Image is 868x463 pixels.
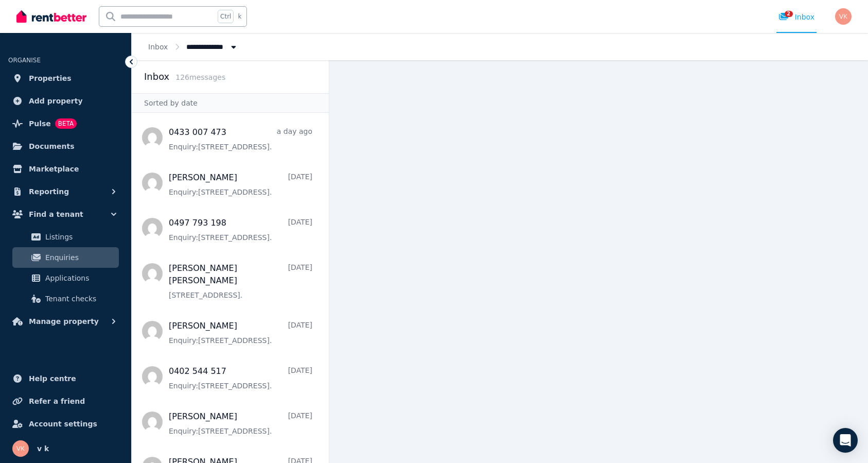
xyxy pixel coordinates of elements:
[238,12,241,21] span: k
[8,391,123,411] a: Refer a friend
[169,172,312,197] a: [PERSON_NAME][DATE]Enquiry:[STREET_ADDRESS].
[132,93,329,113] div: Sorted by date
[8,368,123,389] a: Help centre
[144,70,169,84] h2: Inbox
[8,311,123,332] button: Manage property
[12,288,119,309] a: Tenant checks
[8,68,123,89] a: Properties
[175,73,225,81] span: 126 message s
[37,442,49,455] span: v k
[29,418,97,430] span: Account settings
[55,118,77,129] span: BETA
[12,440,29,457] img: v k
[29,163,79,175] span: Marketplace
[29,95,83,107] span: Add property
[29,140,75,152] span: Documents
[132,113,329,463] nav: Message list
[8,113,123,134] a: PulseBETA
[45,231,115,243] span: Listings
[8,91,123,111] a: Add property
[132,33,255,60] nav: Breadcrumb
[169,262,312,300] a: [PERSON_NAME] [PERSON_NAME][DATE][STREET_ADDRESS].
[45,251,115,264] span: Enquiries
[12,247,119,268] a: Enquiries
[45,272,115,284] span: Applications
[16,9,86,24] img: RentBetter
[29,208,83,220] span: Find a tenant
[29,72,72,84] span: Properties
[785,11,793,17] span: 2
[8,136,123,157] a: Documents
[29,117,51,130] span: Pulse
[8,57,41,64] span: ORGANISE
[8,204,123,225] button: Find a tenant
[8,414,123,434] a: Account settings
[169,320,312,346] a: [PERSON_NAME][DATE]Enquiry:[STREET_ADDRESS].
[169,126,312,152] a: 0433 007 473a day agoEnquiry:[STREET_ADDRESS].
[835,8,852,25] img: v k
[218,10,234,23] span: Ctrl
[12,227,119,247] a: Listings
[29,185,69,198] span: Reporting
[169,410,312,436] a: [PERSON_NAME][DATE]Enquiry:[STREET_ADDRESS].
[29,372,76,385] span: Help centre
[45,293,115,305] span: Tenant checks
[833,428,858,453] div: Open Intercom Messenger
[29,395,85,407] span: Refer a friend
[29,315,99,328] span: Manage property
[8,159,123,179] a: Marketplace
[148,43,168,51] a: Inbox
[169,365,312,391] a: 0402 544 517[DATE]Enquiry:[STREET_ADDRESS].
[778,12,814,22] div: Inbox
[169,217,312,243] a: 0497 793 198[DATE]Enquiry:[STREET_ADDRESS].
[8,181,123,202] button: Reporting
[12,268,119,288] a: Applications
